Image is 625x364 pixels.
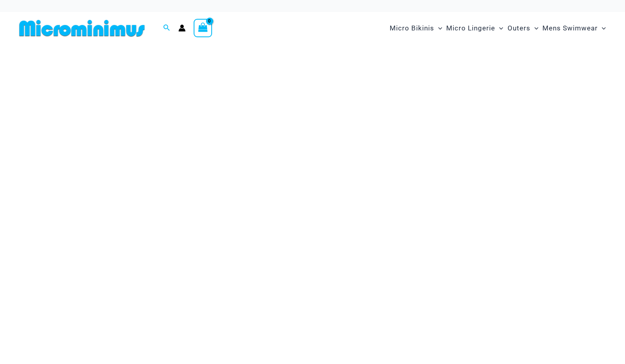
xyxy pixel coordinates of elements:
a: Account icon link [178,24,186,32]
span: Micro Bikinis [390,18,434,38]
img: MM SHOP LOGO FLAT [16,19,148,37]
a: Search icon link [163,23,170,33]
a: View Shopping Cart, empty [194,19,212,37]
a: Mens SwimwearMenu ToggleMenu Toggle [540,16,608,40]
span: Menu Toggle [598,18,606,38]
span: Mens Swimwear [542,18,598,38]
a: Micro LingerieMenu ToggleMenu Toggle [444,16,505,40]
span: Menu Toggle [495,18,503,38]
nav: Site Navigation [386,15,609,42]
a: Micro BikinisMenu ToggleMenu Toggle [388,16,444,40]
span: Micro Lingerie [446,18,495,38]
span: Menu Toggle [530,18,538,38]
span: Outers [508,18,530,38]
span: Menu Toggle [434,18,442,38]
a: OutersMenu ToggleMenu Toggle [506,16,540,40]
